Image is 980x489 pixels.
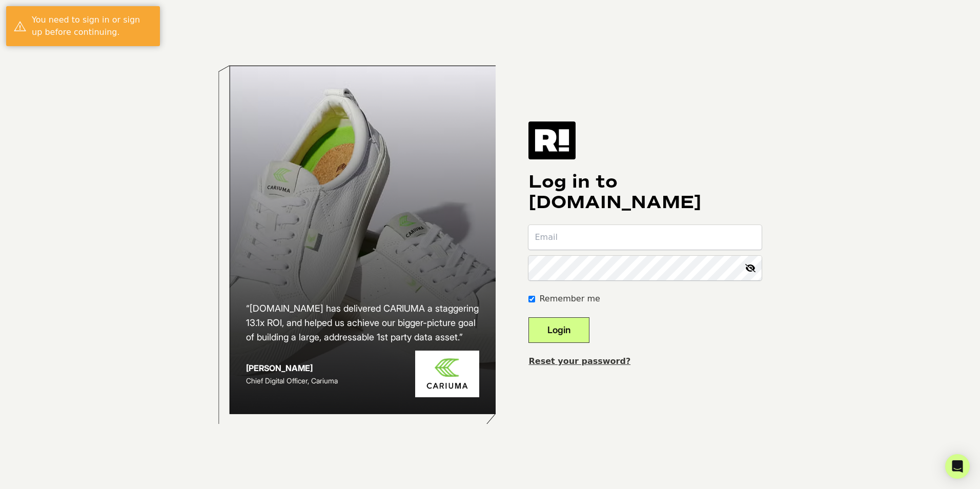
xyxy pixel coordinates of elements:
button: Login [528,317,589,343]
h2: “[DOMAIN_NAME] has delivered CARIUMA a staggering 13.1x ROI, and helped us achieve our bigger-pic... [246,301,480,344]
img: Cariuma [415,351,479,397]
h1: Log in to [DOMAIN_NAME] [528,172,762,213]
label: Remember me [539,293,600,305]
div: You need to sign in or sign up before continuing. [32,14,152,38]
strong: [PERSON_NAME] [246,363,313,373]
span: Chief Digital Officer, Cariuma [246,376,338,385]
a: Reset your password? [528,356,630,366]
img: Retention.com [528,121,576,159]
input: Email [528,225,762,250]
div: Open Intercom Messenger [945,454,970,479]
